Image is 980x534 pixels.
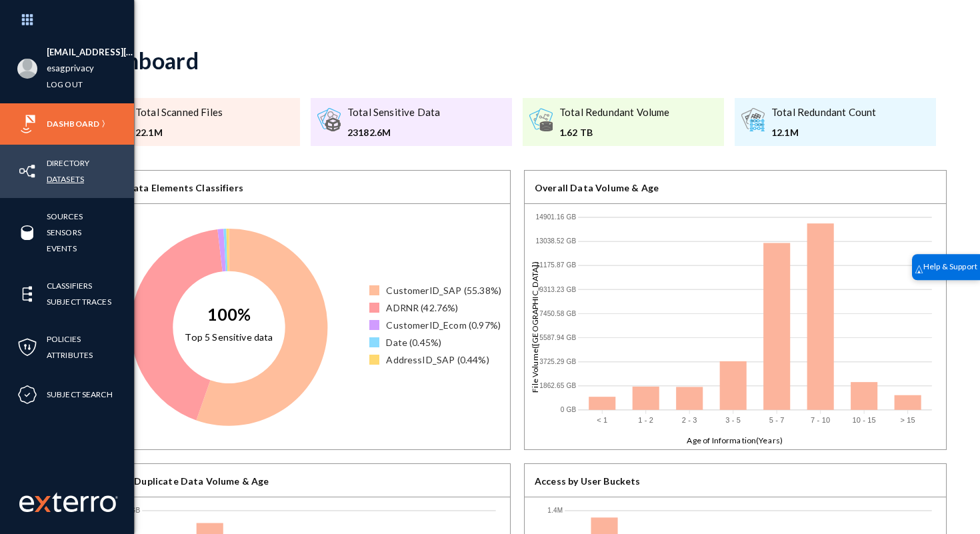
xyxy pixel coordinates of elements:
[539,334,576,341] text: 5587.94 GB
[915,265,923,273] img: help_support.svg
[47,241,77,256] a: Events
[539,382,576,389] text: 1862.65 GB
[47,278,92,293] a: Classifiers
[769,416,785,424] text: 5 - 7
[47,331,81,347] a: Policies
[7,5,47,34] img: app launcher
[539,358,576,365] text: 3725.29 GB
[561,406,577,413] text: 0 GB
[17,223,37,243] img: icon-sources.svg
[912,254,980,280] div: Help & Support
[682,416,697,424] text: 2 - 3
[687,435,783,445] text: Age of Information(Years)
[47,387,113,402] a: Subject Search
[811,416,831,424] text: 7 - 10
[17,385,37,405] img: icon-compliance.svg
[17,337,37,357] img: icon-policies.svg
[535,261,576,269] text: 11175.87 GB
[47,294,111,309] a: Subject Traces
[386,318,501,332] div: CustomerID_Ecom (0.97%)
[525,464,946,497] div: Access by User Buckets
[17,59,37,79] img: blank-profile-picture.png
[47,155,89,171] a: Directory
[726,416,741,424] text: 3 - 5
[207,304,251,324] text: 100%
[559,105,670,120] div: Total Redundant Volume
[185,331,273,343] text: Top 5 Sensitive data
[47,209,83,224] a: Sources
[539,310,576,317] text: 7450.58 GB
[88,47,199,74] div: Dashboard
[771,105,876,120] div: Total Redundant Count
[386,335,441,349] div: Date (0.45%)
[17,161,37,181] img: icon-inventory.svg
[47,225,81,240] a: Sensors
[386,301,458,315] div: ADRNR (42.76%)
[135,125,223,139] div: 22.1M
[47,116,99,131] a: Dashboard
[17,114,37,134] img: icon-risk-sonar.svg
[386,353,489,367] div: AddressID_SAP (0.44%)
[597,416,607,424] text: < 1
[47,45,134,61] li: [EMAIL_ADDRESS][DOMAIN_NAME]
[47,347,93,363] a: Attributes
[539,285,576,293] text: 9313.23 GB
[47,171,84,187] a: Datasets
[386,283,501,297] div: CustomerID_SAP (55.38%)
[771,125,876,139] div: 12.1M
[347,125,440,139] div: 23182.6M
[535,213,576,221] text: 14901.16 GB
[639,416,654,424] text: 1 - 2
[901,416,916,424] text: > 15
[535,237,576,245] text: 13038.52 GB
[135,105,223,120] div: Total Scanned Files
[853,416,877,424] text: 10 - 15
[89,464,510,497] div: Overall Duplicate Data Volume & Age
[525,171,946,204] div: Overall Data Volume & Age
[530,261,540,393] text: File Volume([GEOGRAPHIC_DATA])
[47,61,94,76] a: esagprivacy
[35,496,51,512] img: exterro-logo.svg
[47,77,83,92] a: Log out
[89,171,510,204] div: Top 5 Data Elements Classifiers
[17,284,37,304] img: icon-elements.svg
[347,105,440,120] div: Total Sensitive Data
[559,125,670,139] div: 1.62 TB
[547,507,563,514] text: 1.4M
[19,492,118,512] img: exterro-work-mark.svg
